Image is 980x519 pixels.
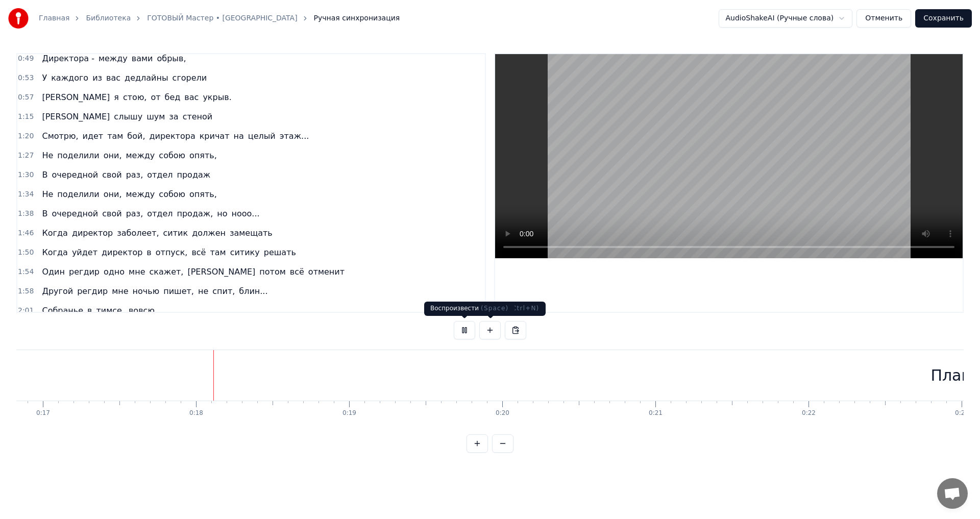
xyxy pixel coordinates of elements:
[342,409,356,417] div: 0:19
[91,72,103,84] span: из
[82,130,105,142] span: идет
[68,266,101,278] span: регдир
[182,111,214,122] span: стеной
[148,130,196,142] span: директора
[56,188,100,200] span: поделили
[95,305,126,316] span: тимсе,
[915,9,972,28] button: Сохранить
[18,228,34,238] span: 1:46
[128,305,156,316] span: вовсю
[103,150,123,161] span: они,
[56,150,100,161] span: поделили
[18,248,34,258] span: 1:50
[51,169,99,181] span: очередной
[197,285,209,297] span: не
[155,246,189,258] span: отпуск,
[424,302,514,316] div: Воспроизвести
[41,246,68,258] span: Когда
[802,409,816,417] div: 0:22
[162,227,189,239] span: ситик
[41,285,74,297] span: Другой
[188,150,218,161] span: опять,
[171,72,208,84] span: сгорели
[51,208,99,219] span: очередной
[125,208,144,219] span: раз,
[937,478,968,509] div: Открытый чат
[18,54,34,64] span: 0:49
[131,53,154,64] span: вами
[116,227,160,239] span: заболеет,
[103,188,123,200] span: они,
[164,91,182,103] span: бед
[105,72,121,84] span: вас
[263,246,297,258] span: решать
[71,227,114,239] span: директор
[158,150,186,161] span: собою
[41,169,48,181] span: В
[183,91,200,103] span: вас
[216,208,228,219] span: но
[71,246,99,258] span: уйдет
[229,227,274,239] span: замещать
[18,92,34,103] span: 0:57
[41,53,95,64] span: Директора -
[258,266,286,278] span: потом
[148,266,184,278] span: скажет,
[190,246,207,258] span: всё
[76,285,109,297] span: регдир
[18,209,34,219] span: 1:38
[86,305,93,316] span: в
[18,112,34,122] span: 1:15
[189,409,203,417] div: 0:18
[41,227,68,239] span: Когда
[126,130,146,142] span: бой,
[18,189,34,200] span: 1:34
[158,188,186,200] span: собою
[289,266,305,278] span: всё
[113,91,120,103] span: я
[247,130,277,142] span: целый
[124,72,169,84] span: дедлайны
[18,131,34,141] span: 1:20
[211,285,236,297] span: спит,
[106,130,124,142] span: там
[39,13,400,23] nav: breadcrumb
[86,13,131,23] a: Библиотека
[191,227,227,239] span: должен
[314,13,400,23] span: Ручная синхронизация
[41,150,54,161] span: Не
[202,91,232,103] span: укрыв.
[156,53,187,64] span: обрыв,
[176,208,214,219] span: продаж,
[122,91,148,103] span: стою,
[307,266,346,278] span: отменит
[199,130,231,142] span: кричат
[146,208,174,219] span: отдел
[41,72,48,84] span: У
[147,13,297,23] a: ГОТОВЫЙ Мастер • [GEOGRAPHIC_DATA]
[481,305,508,312] span: ( Space )
[103,266,126,278] span: одно
[232,130,244,142] span: на
[150,91,161,103] span: от
[132,285,161,297] span: ночью
[188,188,218,200] span: опять,
[145,111,166,122] span: шум
[125,188,156,200] span: между
[101,246,143,258] span: директор
[39,13,69,23] a: Главная
[18,306,34,316] span: 2:01
[496,409,509,417] div: 0:20
[649,409,663,417] div: 0:21
[162,285,195,297] span: пишет,
[146,169,174,181] span: отдел
[125,150,156,161] span: между
[279,130,310,142] span: этаж...
[18,286,34,296] span: 1:58
[41,305,84,316] span: Собранье
[128,266,146,278] span: мне
[176,169,211,181] span: продаж
[41,266,66,278] span: Один
[41,91,111,103] span: [PERSON_NAME]
[238,285,268,297] span: блин...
